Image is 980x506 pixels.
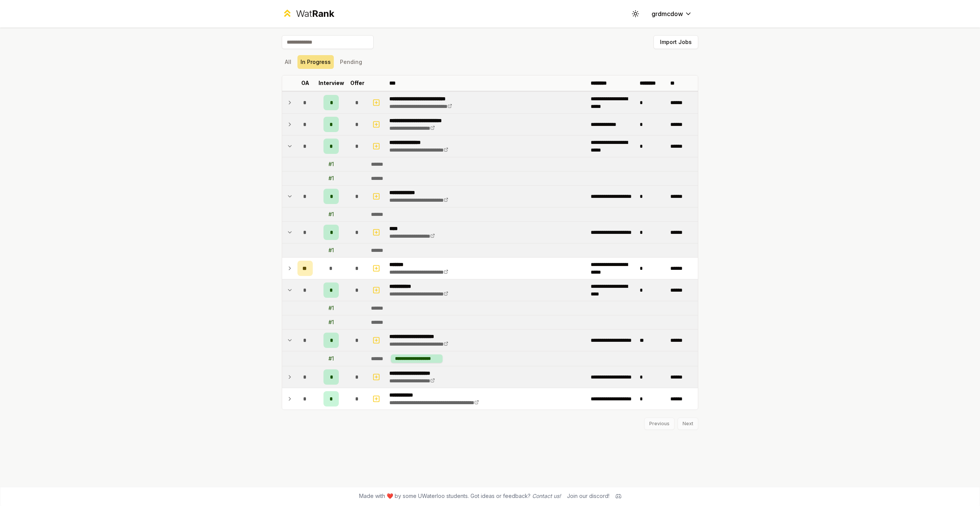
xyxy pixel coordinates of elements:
p: Offer [350,79,364,87]
a: Contact us! [532,493,561,499]
div: # 1 [328,160,334,168]
button: Import Jobs [653,35,698,49]
span: grdmcdow [652,9,683,18]
button: Pending [337,55,365,69]
div: # 1 [328,304,334,312]
div: Join our discord! [567,492,609,500]
p: Interview [318,79,344,87]
span: Rank [312,8,334,19]
div: # 1 [328,355,334,362]
button: In Progress [297,55,334,69]
a: WatRank [282,8,334,20]
div: # 1 [328,211,334,218]
span: Made with ❤️ by some UWaterloo students. Got ideas or feedback? [359,492,561,500]
button: grdmcdow [645,7,698,21]
button: All [282,55,294,69]
div: Wat [296,8,334,20]
p: OA [301,79,309,87]
div: # 1 [328,318,334,326]
div: # 1 [328,246,334,254]
div: # 1 [328,175,334,182]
